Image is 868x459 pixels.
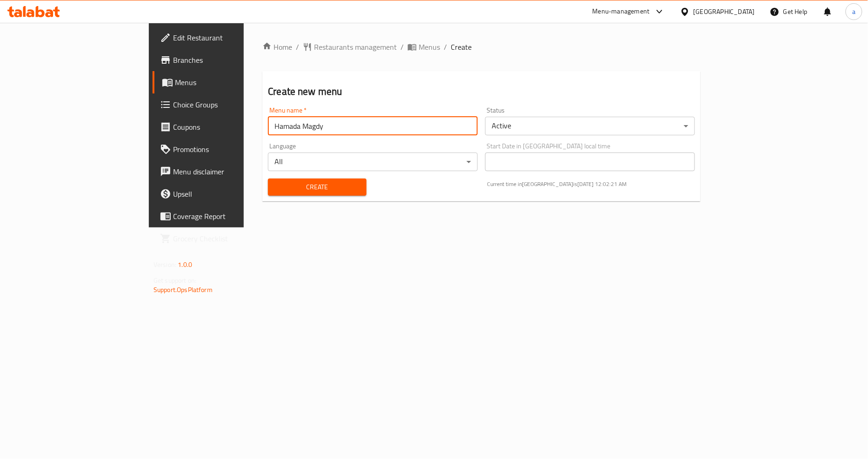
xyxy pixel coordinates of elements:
span: Grocery Checklist [173,233,287,244]
a: Grocery Checklist [153,227,294,250]
li: / [401,41,404,53]
div: Menu-management [593,6,650,17]
a: Coupons [153,116,294,138]
button: Create [268,179,366,196]
span: 1.0.0 [178,259,192,271]
a: Support.OpsPlatform [154,284,213,296]
span: Menus [175,77,287,88]
span: Choice Groups [173,99,287,110]
a: Coverage Report [153,205,294,227]
div: [GEOGRAPHIC_DATA] [694,7,755,17]
span: Edit Restaurant [173,32,287,43]
a: Promotions [153,138,294,160]
a: Branches [153,49,294,71]
span: Create [451,41,472,53]
span: Menu disclaimer [173,166,287,177]
span: Get support on: [154,274,196,286]
li: / [444,41,447,53]
a: Edit Restaurant [153,27,294,49]
a: Menu disclaimer [153,160,294,183]
li: / [296,41,299,53]
span: a [852,7,855,17]
a: Choice Groups [153,93,294,116]
span: Menus [419,41,440,53]
a: Menus [407,41,440,53]
div: Active [485,117,695,135]
span: Branches [173,54,287,66]
span: Restaurants management [314,41,397,53]
span: Upsell [173,188,287,200]
h2: Create new menu [268,85,695,99]
span: Coverage Report [173,211,287,222]
nav: breadcrumb [262,41,701,53]
input: Please enter Menu name [268,117,478,135]
a: Upsell [153,183,294,205]
div: All [268,153,478,171]
span: Create [275,181,359,193]
span: Coupons [173,121,287,133]
a: Menus [153,71,294,93]
span: Version: [154,259,176,271]
span: Promotions [173,144,287,155]
a: Restaurants management [303,41,397,53]
p: Current time in [GEOGRAPHIC_DATA] is [DATE] 12:02:21 AM [487,180,695,188]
